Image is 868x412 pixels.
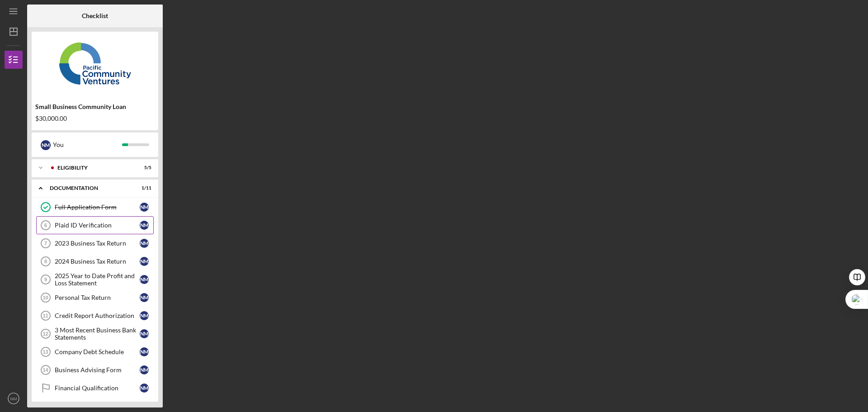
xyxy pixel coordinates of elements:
div: Documentation [50,185,129,191]
button: NM [5,389,23,407]
tspan: 12 [42,331,48,336]
div: N M [140,275,149,284]
div: Financial Qualification [55,384,140,392]
div: N M [140,347,149,356]
div: N M [140,293,149,302]
img: Product logo [32,36,158,90]
b: Checklist [82,12,108,19]
tspan: 9 [44,277,47,282]
text: NM [10,396,17,401]
a: Full Application FormNM [36,198,154,216]
a: 14Business Advising FormNM [36,361,154,379]
div: 2025 Year to Date Profit and Loss Statement [55,272,140,287]
tspan: 14 [42,367,48,373]
a: Financial QualificationNM [36,379,154,397]
a: 72023 Business Tax ReturnNM [36,234,154,252]
div: N M [140,365,149,374]
tspan: 6 [44,223,47,228]
div: Personal Tax Return [55,294,140,301]
a: 82024 Business Tax ReturnNM [36,252,154,270]
div: Full Application Form [55,204,140,211]
tspan: 13 [42,349,48,355]
a: 10Personal Tax ReturnNM [36,289,154,307]
div: Credit Report Authorization [55,312,140,319]
div: 2023 Business Tax Return [55,240,140,247]
div: 1 / 11 [135,185,151,191]
div: N M [140,257,149,266]
div: Small Business Community Loan [35,103,155,110]
div: Business Advising Form [55,366,140,374]
div: Eligibility [57,165,129,170]
div: 3 Most Recent Business Bank Statements [55,327,140,341]
tspan: 8 [44,259,47,264]
div: N M [140,311,149,320]
div: N M [140,239,149,248]
div: N M [140,203,149,212]
div: N M [140,329,149,338]
div: 2024 Business Tax Return [55,258,140,265]
tspan: 11 [42,313,48,318]
div: Company Debt Schedule [55,348,140,355]
a: 92025 Year to Date Profit and Loss StatementNM [36,270,154,289]
tspan: 10 [42,295,48,300]
div: N M [140,221,149,230]
a: 11Credit Report AuthorizationNM [36,307,154,325]
div: $30,000.00 [35,115,155,122]
div: N M [140,384,149,393]
div: N M [41,140,51,150]
div: Plaid ID Verification [55,222,140,229]
a: 13Company Debt ScheduleNM [36,343,154,361]
tspan: 7 [44,241,47,246]
a: 6Plaid ID VerificationNM [36,216,154,234]
div: You [53,137,122,152]
div: 5 / 5 [135,165,151,170]
a: 123 Most Recent Business Bank StatementsNM [36,325,154,343]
